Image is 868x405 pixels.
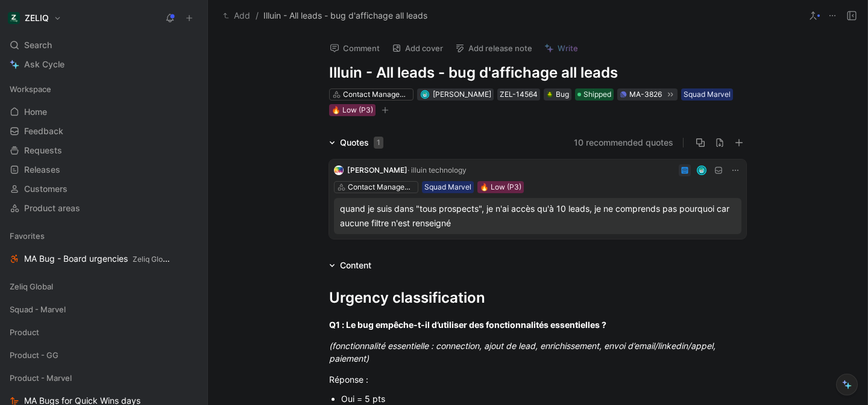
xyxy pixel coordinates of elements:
[10,326,39,338] span: Product
[24,144,62,156] span: Requests
[329,287,746,309] div: Urgency classification
[10,372,72,384] span: Product - Marvel
[329,341,718,363] em: (fonctionnalité essentielle : connection, ajout de lead, enrichissement, envoi d’email/linkedin/a...
[329,63,746,82] h1: Illuin - All leads - bug d'affichage all leads
[220,8,253,23] button: Add
[256,8,259,23] span: /
[539,40,583,57] button: Write
[24,38,52,52] span: Search
[374,137,383,149] div: 1
[24,57,64,72] span: Ask Cycle
[5,161,203,179] a: Releases
[684,88,731,100] div: Squad Marvel
[343,88,410,100] div: Contact Management
[5,141,203,159] a: Requests
[5,277,203,295] div: Zeliq Global
[5,346,203,364] div: Product - GG
[5,103,203,121] a: Home
[324,258,376,273] div: Content
[263,8,427,23] span: Illuin - All leads - bug d'affichage all leads
[332,104,373,116] div: 🔥 Low (P3)
[340,202,735,230] div: quand je suis dans "tous prospects", je n'ai accès qu'à 10 leads, je ne comprends pas pourquoi ca...
[24,183,68,195] span: Customers
[5,323,203,345] div: Product
[629,88,662,100] div: MA-3826
[348,181,415,193] div: Contact Management
[5,250,203,268] a: MA Bug - Board urgenciesZeliq Global
[5,199,203,217] a: Product areas
[5,277,203,299] div: Zeliq Global
[5,55,203,73] a: Ask Cycle
[5,180,203,198] a: Customers
[340,258,371,273] div: Content
[334,165,344,175] img: logo
[324,40,385,57] button: Comment
[500,88,538,100] div: ZEL-14564
[421,91,428,97] img: avatar
[24,253,171,265] span: MA Bug - Board urgencies
[5,227,203,245] div: Favorites
[324,135,388,150] div: Quotes1
[583,88,611,100] span: Shipped
[407,165,467,175] span: · illuin technology
[10,83,51,95] span: Workspace
[8,12,20,24] img: ZELIQ
[347,165,407,175] span: [PERSON_NAME]
[480,181,521,193] div: 🔥 Low (P3)
[698,166,706,174] img: avatar
[5,122,203,140] a: Feedback
[24,164,60,176] span: Releases
[340,135,383,150] div: Quotes
[341,392,746,405] div: Oui = 5 pts
[5,80,203,98] div: Workspace
[25,13,49,23] h1: ZELIQ
[24,202,80,214] span: Product areas
[329,320,606,330] strong: Q1 : Le bug empêche-t-il d’utiliser des fonctionnalités essentielles ?
[424,181,471,193] div: Squad Marvel
[5,346,203,368] div: Product - GG
[10,280,53,292] span: Zeliq Global
[575,88,614,100] div: Shipped
[558,43,578,54] span: Write
[24,125,63,137] span: Feedback
[433,90,491,99] span: [PERSON_NAME]
[5,36,203,54] div: Search
[574,135,673,150] button: 10 recommended quotes
[10,349,58,361] span: Product - GG
[544,88,571,100] div: 🪲Bug
[546,88,569,100] div: Bug
[546,91,553,98] img: 🪲
[133,255,173,264] span: Zeliq Global
[386,40,448,57] button: Add cover
[5,300,203,318] div: Squad - Marvel
[5,10,64,26] button: ZELIQZELIQ
[10,230,45,242] span: Favorites
[5,323,203,341] div: Product
[5,300,203,322] div: Squad - Marvel
[329,373,746,386] div: Réponse :
[5,369,203,387] div: Product - Marvel
[450,40,538,57] button: Add release note
[24,106,47,118] span: Home
[10,303,66,315] span: Squad - Marvel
